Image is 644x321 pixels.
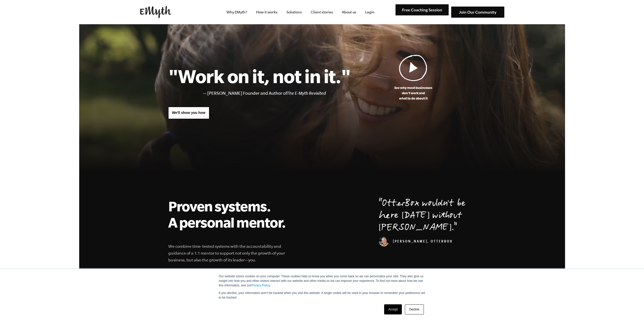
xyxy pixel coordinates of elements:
p: Our website stores cookies on your computer. These cookies help us know you when you come back so... [219,274,425,288]
p: We combine time-tested systems with the accountability and guidance of a 1:1 mentor to support no... [168,243,292,263]
a: Decline [405,304,424,314]
a: Accept [384,304,402,314]
img: Join Our Community [451,7,504,18]
p: If you decline, your information won’t be tracked when you visit this website. A single cookie wi... [219,291,425,300]
p: OtterBox wouldn't be here [DATE] without [PERSON_NAME]. [379,198,476,234]
img: Play Video [399,55,427,81]
a: Privacy Policy [251,284,270,287]
img: Free Coaching Session [396,4,449,16]
span: We'll show you how [172,111,205,115]
a: We'll show you how [168,107,209,119]
h1: "Work on it, not in it." [168,65,351,87]
p: See why most businesses don't work and what to do about it [351,85,476,101]
cite: [PERSON_NAME], OtterBox [379,240,453,244]
img: EMyth [140,6,171,18]
i: The E-Myth Revisited [287,91,326,96]
img: Curt Richardson, OtterBox [379,236,389,246]
h2: Proven systems. A personal mentor. [168,198,292,230]
a: See why most businessesdon't work andwhat to do about it [351,55,476,101]
li: [PERSON_NAME] Founder and Author of [207,90,351,97]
